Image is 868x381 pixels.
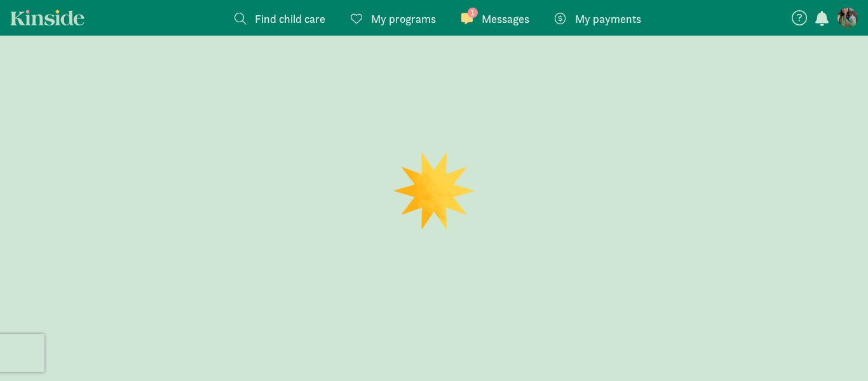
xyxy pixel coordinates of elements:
[10,10,85,25] a: Kinside
[255,10,325,27] span: Find child care
[468,8,478,18] span: 1
[482,10,529,27] span: Messages
[575,10,641,27] span: My payments
[371,10,436,27] span: My programs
